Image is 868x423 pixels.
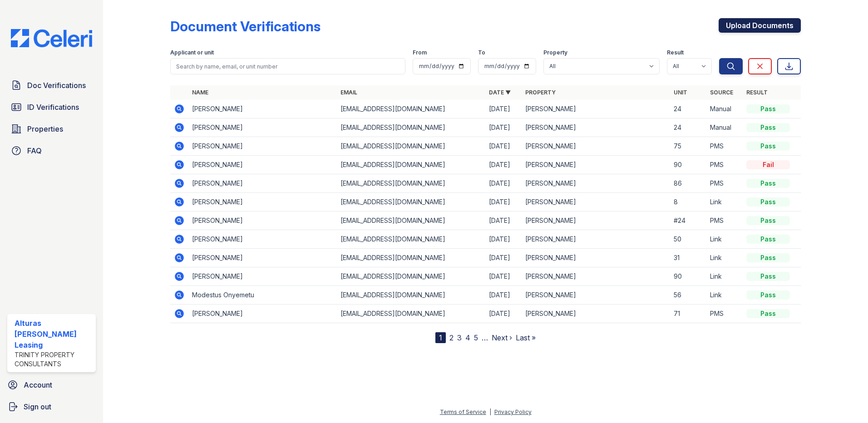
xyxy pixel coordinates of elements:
td: [EMAIL_ADDRESS][DOMAIN_NAME] [337,118,485,137]
td: Link [706,249,743,267]
a: 4 [465,333,470,342]
label: Result [667,49,684,56]
td: [PERSON_NAME] [188,193,337,211]
td: [EMAIL_ADDRESS][DOMAIN_NAME] [337,193,485,211]
div: Pass [746,235,790,244]
td: [DATE] [485,249,522,267]
td: [PERSON_NAME] [188,305,337,323]
a: Last » [516,333,536,342]
label: From [413,49,427,56]
td: [PERSON_NAME] [522,137,670,156]
a: Properties [7,120,96,138]
div: | [489,408,491,415]
td: [DATE] [485,137,522,156]
div: Pass [746,253,790,262]
td: [PERSON_NAME] [522,267,670,286]
td: [DATE] [485,211,522,230]
a: Upload Documents [719,18,801,33]
td: 24 [670,118,706,137]
td: [EMAIL_ADDRESS][DOMAIN_NAME] [337,305,485,323]
td: PMS [706,156,743,174]
td: [DATE] [485,230,522,249]
td: [PERSON_NAME] [188,174,337,193]
td: [PERSON_NAME] [522,100,670,118]
td: Link [706,193,743,211]
a: 3 [457,333,462,342]
a: Result [746,89,768,96]
td: Link [706,230,743,249]
td: [EMAIL_ADDRESS][DOMAIN_NAME] [337,230,485,249]
div: Document Verifications [170,18,321,34]
td: [EMAIL_ADDRESS][DOMAIN_NAME] [337,174,485,193]
a: FAQ [7,142,96,160]
div: Pass [746,142,790,151]
td: [DATE] [485,286,522,305]
span: Properties [27,123,63,134]
td: [PERSON_NAME] [188,230,337,249]
div: Pass [746,272,790,281]
img: CE_Logo_Blue-a8612792a0a2168367f1c8372b55b34899dd931a85d93a1a3d3e32e68fde9ad4.png [4,29,99,47]
td: [EMAIL_ADDRESS][DOMAIN_NAME] [337,137,485,156]
a: 2 [449,333,454,342]
span: ID Verifications [27,102,79,113]
td: Link [706,267,743,286]
a: Sign out [4,398,99,416]
td: [DATE] [485,193,522,211]
label: To [478,49,485,56]
a: Next › [492,333,512,342]
td: [EMAIL_ADDRESS][DOMAIN_NAME] [337,211,485,230]
td: [PERSON_NAME] [522,305,670,323]
td: [PERSON_NAME] [188,249,337,267]
div: Trinity Property Consultants [15,350,92,369]
td: Modestus Onyemetu [188,286,337,305]
input: Search by name, email, or unit number [170,58,405,74]
span: Sign out [24,401,51,412]
td: [DATE] [485,174,522,193]
label: Applicant or unit [170,49,214,56]
td: Manual [706,100,743,118]
a: 5 [474,333,478,342]
div: Pass [746,309,790,318]
td: PMS [706,137,743,156]
td: [EMAIL_ADDRESS][DOMAIN_NAME] [337,267,485,286]
a: Date ▼ [489,89,511,96]
td: #24 [670,211,706,230]
div: Pass [746,197,790,207]
span: … [482,332,488,343]
div: Pass [746,179,790,188]
a: ID Verifications [7,98,96,116]
td: [PERSON_NAME] [522,118,670,137]
td: 71 [670,305,706,323]
td: [PERSON_NAME] [522,193,670,211]
td: [EMAIL_ADDRESS][DOMAIN_NAME] [337,100,485,118]
td: 56 [670,286,706,305]
td: [EMAIL_ADDRESS][DOMAIN_NAME] [337,249,485,267]
div: Alturas [PERSON_NAME] Leasing [15,318,92,350]
label: Property [543,49,567,56]
td: 90 [670,267,706,286]
td: Link [706,286,743,305]
td: [PERSON_NAME] [522,249,670,267]
td: [EMAIL_ADDRESS][DOMAIN_NAME] [337,286,485,305]
td: [PERSON_NAME] [522,211,670,230]
td: [DATE] [485,267,522,286]
a: Unit [674,89,687,96]
a: Account [4,376,99,394]
a: Name [192,89,208,96]
a: Privacy Policy [494,408,532,415]
a: Property [525,89,556,96]
a: Doc Verifications [7,76,96,94]
td: 86 [670,174,706,193]
div: Fail [746,160,790,169]
td: 75 [670,137,706,156]
td: [PERSON_NAME] [522,174,670,193]
td: 8 [670,193,706,211]
a: Email [340,89,357,96]
td: 24 [670,100,706,118]
div: Pass [746,104,790,113]
a: Source [710,89,733,96]
td: [DATE] [485,118,522,137]
span: Doc Verifications [27,80,86,91]
td: PMS [706,305,743,323]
